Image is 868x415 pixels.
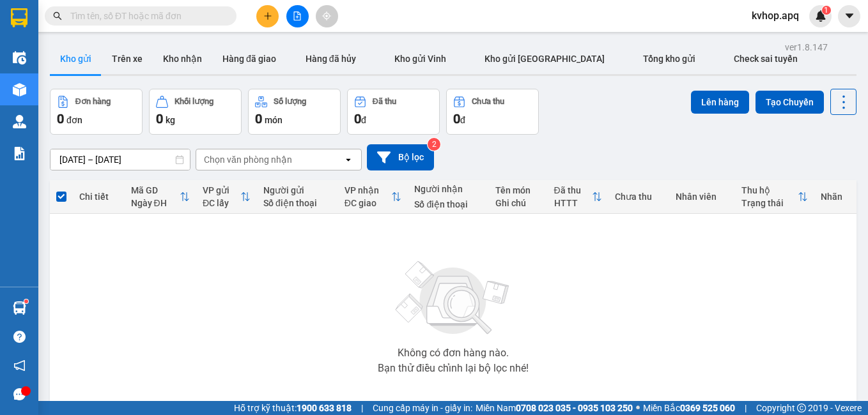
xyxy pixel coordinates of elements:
[484,54,605,64] span: Kho gửi [GEOGRAPHIC_DATA]
[102,43,153,74] button: Trên xe
[265,115,283,125] span: món
[691,91,749,114] button: Lên hàng
[373,401,472,415] span: Cung cấp máy in - giấy in:
[822,6,831,15] sup: 1
[676,192,728,202] div: Nhân viên
[745,401,747,415] span: |
[57,111,64,126] span: 0
[248,89,341,135] button: Số lượng0món
[345,185,392,195] div: VP nhận
[844,10,855,22] span: caret-down
[50,149,190,170] input: Select a date range.
[13,51,26,64] img: warehouse-icon
[13,147,26,160] img: solution-icon
[548,180,608,214] th: Toggle SortBy
[125,180,196,214] th: Toggle SortBy
[50,43,102,74] button: Kho gửi
[274,97,306,106] div: Số lượng
[373,97,396,106] div: Đã thu
[131,198,180,208] div: Ngày ĐH
[797,404,806,412] span: copyright
[263,198,332,208] div: Số điện thoại
[53,11,62,20] span: search
[476,401,633,415] span: Miền Nam
[643,54,695,64] span: Tổng kho gửi
[286,5,309,27] button: file-add
[322,11,331,20] span: aim
[149,89,242,135] button: Khối lượng0kg
[13,115,26,128] img: warehouse-icon
[741,198,798,208] div: Trạng thái
[472,97,504,106] div: Chưa thu
[735,180,814,214] th: Toggle SortBy
[394,54,446,64] span: Kho gửi Vinh
[203,185,240,195] div: VP gửi
[75,97,111,106] div: Đơn hàng
[255,111,262,126] span: 0
[79,192,118,202] div: Chi tiết
[785,40,828,54] div: ver 1.8.147
[204,153,292,166] div: Chọn văn phòng nhận
[347,89,440,135] button: Đã thu0đ
[13,359,26,372] span: notification
[446,89,539,135] button: Chưa thu0đ
[256,5,279,27] button: plus
[263,185,332,195] div: Người gửi
[345,198,392,208] div: ĐC giao
[680,403,735,413] strong: 0369 525 060
[50,89,143,135] button: Đơn hàng0đơn
[13,331,26,343] span: question-circle
[495,198,541,208] div: Ghi chú
[516,403,633,413] strong: 0708 023 035 - 0935 103 250
[66,115,82,125] span: đơn
[13,83,26,96] img: warehouse-icon
[414,199,483,209] div: Số điện thoại
[13,388,26,400] span: message
[11,8,27,27] img: logo-vxr
[196,180,257,214] th: Toggle SortBy
[554,198,592,208] div: HTTT
[636,405,640,411] span: ⚪️
[361,115,366,125] span: đ
[453,111,460,126] span: 0
[460,115,465,125] span: đ
[234,401,352,415] span: Hỗ trợ kỹ thuật:
[361,401,363,415] span: |
[643,401,735,415] span: Miền Bắc
[293,11,302,20] span: file-add
[821,192,850,202] div: Nhãn
[166,115,175,125] span: kg
[815,10,826,22] img: icon-new-feature
[212,43,286,74] button: Hàng đã giao
[495,185,541,195] div: Tên món
[398,348,509,358] div: Không có đơn hàng nào.
[414,184,483,194] div: Người nhận
[367,144,434,170] button: Bộ lọc
[734,54,798,64] span: Check sai tuyến
[824,6,828,15] span: 1
[615,192,663,202] div: Chưa thu
[263,11,272,20] span: plus
[838,5,860,27] button: caret-down
[354,111,361,126] span: 0
[297,403,352,413] strong: 1900 633 818
[741,185,798,195] div: Thu hộ
[174,97,213,106] div: Khối lượng
[343,155,353,165] svg: open
[24,299,28,303] sup: 1
[13,301,26,315] img: warehouse-icon
[156,111,163,126] span: 0
[554,185,592,195] div: Đã thu
[70,9,221,23] input: Tìm tên, số ĐT hoặc mã đơn
[131,185,180,195] div: Mã GD
[306,54,356,64] span: Hàng đã hủy
[389,253,517,343] img: svg+xml;base64,PHN2ZyBjbGFzcz0ibGlzdC1wbHVnX19zdmciIHhtbG5zPSJodHRwOi8vd3d3LnczLm9yZy8yMDAwL3N2Zy...
[153,43,212,74] button: Kho nhận
[428,138,440,151] sup: 2
[338,180,408,214] th: Toggle SortBy
[378,363,529,373] div: Bạn thử điều chỉnh lại bộ lọc nhé!
[741,8,809,24] span: kvhop.apq
[756,91,824,114] button: Tạo Chuyến
[316,5,338,27] button: aim
[203,198,240,208] div: ĐC lấy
